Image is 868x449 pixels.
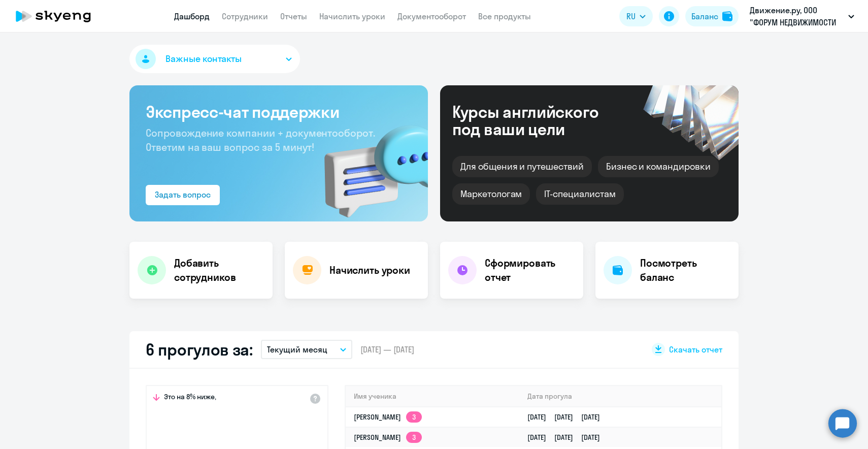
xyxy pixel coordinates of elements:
h4: Начислить уроки [329,263,410,277]
th: Дата прогула [519,386,721,407]
div: Маркетологам [452,183,530,205]
a: [PERSON_NAME]3 [354,433,422,442]
button: Задать вопрос [146,185,220,205]
button: RU [619,6,653,26]
span: Важные контакты [165,52,242,66]
h3: Экспресс-чат поддержки [146,102,412,122]
th: Имя ученика [346,386,519,407]
h4: Добавить сотрудников [174,256,264,284]
div: Баланс [691,10,718,22]
p: Текущий месяц [267,343,327,356]
a: [DATE][DATE][DATE] [527,433,608,442]
a: [PERSON_NAME]3 [354,412,422,422]
a: Все продукты [478,11,531,21]
span: Это на 8% ниже, [164,392,216,404]
span: [DATE] — [DATE] [360,344,414,355]
a: Сотрудники [222,11,268,21]
h4: Сформировать отчет [485,256,575,284]
a: Начислить уроки [319,11,385,21]
img: bg-img [310,107,428,221]
span: RU [626,10,636,22]
h2: 6 прогулов за: [146,339,253,360]
a: Дашборд [174,11,210,21]
span: Скачать отчет [669,344,722,355]
div: Бизнес и командировки [598,156,719,177]
app-skyeng-badge: 3 [406,432,422,443]
div: IT-специалистам [536,183,623,205]
button: Важные контакты [129,45,300,73]
div: Курсы английского под ваши цели [452,103,626,138]
a: Отчеты [280,11,307,21]
button: Движение.ру, ООО "ФОРУМ НЕДВИЖИМОСТИ "ДВИЖЕНИЕ" [745,4,859,28]
a: Документооборот [397,11,466,21]
div: Задать вопрос [155,188,211,201]
img: balance [722,11,732,21]
span: Сопровождение компании + документооборот. Ответим на ваш вопрос за 5 минут! [146,126,375,153]
button: Текущий месяц [261,340,352,359]
h4: Посмотреть баланс [640,256,730,284]
button: Балансbalance [685,6,739,26]
a: [DATE][DATE][DATE] [527,412,608,422]
div: Для общения и путешествий [452,156,592,177]
app-skyeng-badge: 3 [406,411,422,423]
p: Движение.ру, ООО "ФОРУМ НЕДВИЖИМОСТИ "ДВИЖЕНИЕ" [750,4,844,28]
